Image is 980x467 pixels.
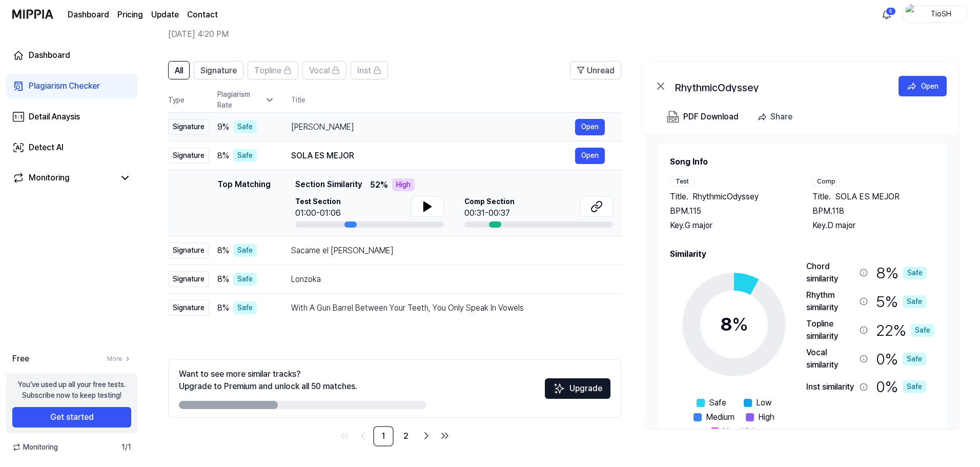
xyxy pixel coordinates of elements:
button: profileTioSH [902,6,968,23]
a: Go to first page [336,428,353,444]
span: Signature [200,65,237,77]
nav: pagination [168,426,621,446]
div: SOLA ES MEJOR [291,150,575,162]
div: 8 [720,311,748,338]
div: Monitoring [29,172,70,184]
button: Get started [12,407,131,428]
div: Chord similarity [806,260,855,285]
div: High [392,178,415,191]
div: Signature [168,119,209,135]
a: Update [151,9,179,21]
span: Title . [670,191,688,203]
span: Very High [723,425,758,438]
div: Detect AI [29,141,64,154]
span: Comp Section [464,196,515,207]
span: 1 / 1 [121,442,131,453]
a: SparklesUpgrade [545,387,610,397]
div: Signature [168,271,209,287]
div: 5 % [876,289,926,314]
a: 1 [373,426,394,446]
img: Sparkles [553,382,565,395]
div: 01:00-01:06 [295,207,341,219]
div: Safe [233,120,257,133]
div: Top Matching [217,178,271,228]
a: Go to last page [437,428,453,444]
button: Open [575,148,605,164]
div: Key. G major [670,219,792,232]
div: Safe [233,149,257,162]
span: Free [12,353,29,365]
button: 알림5 [879,6,895,23]
div: Rhythm similarity [806,289,855,314]
span: Low [756,397,771,409]
a: Open [899,76,947,96]
div: Safe [911,324,934,337]
div: 22 % [876,318,934,342]
span: Monitoring [12,442,58,453]
div: Test [670,176,695,187]
button: Topline [248,61,298,79]
span: Section Similarity [295,178,362,191]
span: SOLA ES MEJOR [835,191,900,203]
span: 8 % [217,150,229,162]
span: 52 % [370,179,388,191]
h2: [DATE] 4:20 PM [168,28,904,40]
div: RhythmicOdyssey [675,80,880,92]
div: Safe [903,380,926,393]
div: With A Gun Barrel Between Your Teeth, You Only Speak In Vowels [291,302,605,314]
a: More [107,354,131,363]
a: Plagiarism Checker [6,74,137,98]
div: Signature [168,148,209,164]
div: Open [921,80,938,92]
a: Contact [187,9,218,21]
img: profile [906,4,918,25]
div: BPM. 118 [812,205,934,217]
div: Safe [233,301,257,314]
button: Unread [570,61,621,79]
span: Topline [254,65,281,77]
img: PDF Download [667,111,679,123]
span: Medium [706,411,734,423]
div: Share [770,110,792,124]
a: Monitoring [12,172,115,184]
h2: Similarity [670,248,934,260]
a: Go to next page [418,428,435,444]
th: Title [291,88,621,112]
button: Open [575,119,605,135]
span: 8 % [217,273,229,286]
div: Safe [903,353,926,366]
span: RhythmicOdyssey [692,191,759,203]
div: Safe [233,244,257,257]
th: Type [168,88,209,113]
button: All [168,61,190,79]
button: Vocal [302,61,346,79]
a: Pricing [117,9,143,21]
a: Detail Anaysis [6,105,137,129]
a: Go to previous page [355,428,371,444]
div: Inst similarity [806,381,855,393]
div: Sacame el [PERSON_NAME] [291,245,605,257]
div: Lonzoka [291,273,605,286]
button: Inst [351,61,388,79]
span: % [732,313,748,335]
span: 8 % [217,245,229,257]
span: Title . [812,191,831,203]
div: BPM. 115 [670,205,792,217]
h2: Song Info [670,156,934,168]
img: 알림 [881,8,893,21]
div: Comp [812,176,840,187]
div: Safe [233,273,257,286]
div: TioSH [921,8,961,19]
span: Inst [357,65,371,77]
button: Share [753,107,801,127]
a: Dashboard [68,9,109,21]
button: PDF Download [665,107,741,127]
div: 00:31-00:37 [464,207,515,219]
span: 8 % [217,302,229,314]
div: 5 [886,7,896,15]
div: Safe [903,267,927,279]
button: Signature [194,61,243,79]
